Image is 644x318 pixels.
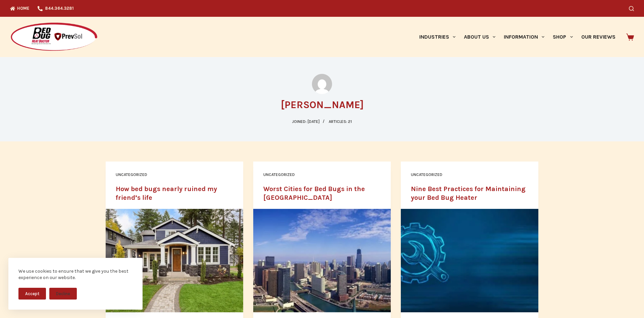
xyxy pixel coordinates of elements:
[549,17,577,57] a: Shop
[253,209,391,312] a: Worst Cities for Bed Bugs in the US
[292,119,325,125] li: Joined: [DATE]
[460,17,499,57] a: About Us
[116,185,217,201] a: How bed bugs nearly ruined my friend’s life
[263,172,295,177] a: Uncategorized
[10,22,98,52] img: Prevsol/Bed Bug Heat Doctor
[312,74,332,94] img: Ira
[415,17,620,57] nav: Primary
[500,17,549,57] a: Information
[106,209,243,312] a: How bed bugs nearly ruined my friend’s life
[18,268,132,281] div: We use cookies to ensure that we give you the best experience on our website.
[401,209,538,312] a: Nine Best Practices for Maintaining your Bed Bug Heater
[116,172,147,177] a: Uncategorized
[629,6,634,11] button: Search
[49,288,77,300] button: Decline
[577,17,620,57] a: Our Reviews
[196,97,448,112] h1: [PERSON_NAME]
[329,119,352,125] li: Articles: 21
[411,172,442,177] a: Uncategorized
[415,17,460,57] a: Industries
[18,288,46,300] button: Accept
[411,185,526,201] a: Nine Best Practices for Maintaining your Bed Bug Heater
[263,185,365,201] a: Worst Cities for Bed Bugs in the [GEOGRAPHIC_DATA]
